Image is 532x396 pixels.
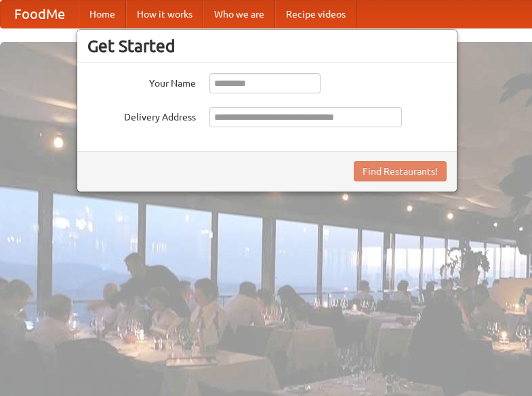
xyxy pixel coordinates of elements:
[79,1,126,28] a: Home
[87,107,196,124] label: Delivery Address
[275,1,356,28] a: Recipe videos
[87,36,447,56] h3: Get Started
[1,1,79,28] a: FoodMe
[354,161,447,181] button: Find Restaurants!
[126,1,203,28] a: How it works
[87,73,196,90] label: Your Name
[203,1,275,28] a: Who we are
